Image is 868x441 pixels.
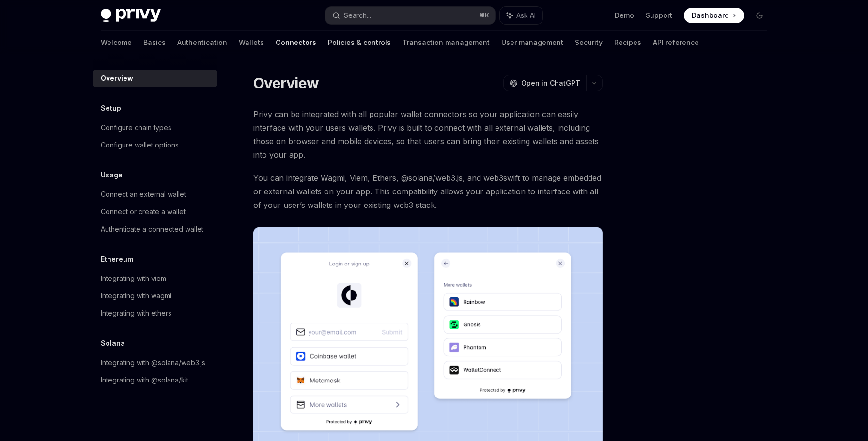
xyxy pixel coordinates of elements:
a: Dashboard [684,8,744,23]
div: Connect or create a wallet [101,206,186,218]
h5: Setup [101,103,121,114]
a: Overview [93,70,217,87]
a: Integrating with @solana/web3.js [93,354,217,371]
a: Configure chain types [93,119,217,136]
span: Ask AI [516,11,536,20]
div: Configure wallet options [101,139,179,151]
span: Privy can be integrated with all popular wallet connectors so your application can easily interfa... [253,107,603,162]
a: Security [575,31,603,54]
a: Welcome [101,31,132,54]
a: Connectors [276,31,316,54]
a: Basics [143,31,166,54]
a: Recipes [614,31,641,54]
a: User management [501,31,563,54]
h1: Overview [253,74,319,92]
div: Integrating with ethers [101,308,171,319]
h5: Usage [101,169,123,181]
div: Connect an external wallet [101,189,186,200]
a: Connect or create a wallet [93,203,217,220]
a: Authenticate a connected wallet [93,220,217,238]
h5: Solana [101,338,125,349]
a: Integrating with @solana/kit [93,371,217,389]
div: Integrating with @solana/kit [101,374,188,386]
div: Configure chain types [101,122,171,133]
button: Open in ChatGPT [503,75,586,91]
div: Search... [344,10,371,21]
a: Demo [615,11,634,20]
a: Authentication [177,31,227,54]
h5: Ethereum [101,253,133,265]
div: Integrating with wagmi [101,290,171,302]
button: Ask AI [500,7,542,24]
a: Transaction management [403,31,490,54]
img: dark logo [101,9,161,22]
span: Dashboard [692,11,729,20]
div: Integrating with viem [101,273,166,284]
div: Overview [101,73,133,84]
a: Connect an external wallet [93,186,217,203]
span: Open in ChatGPT [521,78,580,88]
a: Configure wallet options [93,136,217,154]
a: Integrating with viem [93,270,217,287]
button: Toggle dark mode [752,8,767,23]
a: Integrating with ethers [93,305,217,322]
div: Authenticate a connected wallet [101,223,203,235]
a: Support [646,11,672,20]
a: Integrating with wagmi [93,287,217,305]
a: API reference [653,31,699,54]
a: Wallets [239,31,264,54]
a: Policies & controls [328,31,391,54]
div: Integrating with @solana/web3.js [101,357,205,368]
button: Search...⌘K [325,7,495,24]
span: You can integrate Wagmi, Viem, Ethers, @solana/web3.js, and web3swift to manage embedded or exter... [253,171,603,212]
span: ⌘ K [479,12,489,19]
